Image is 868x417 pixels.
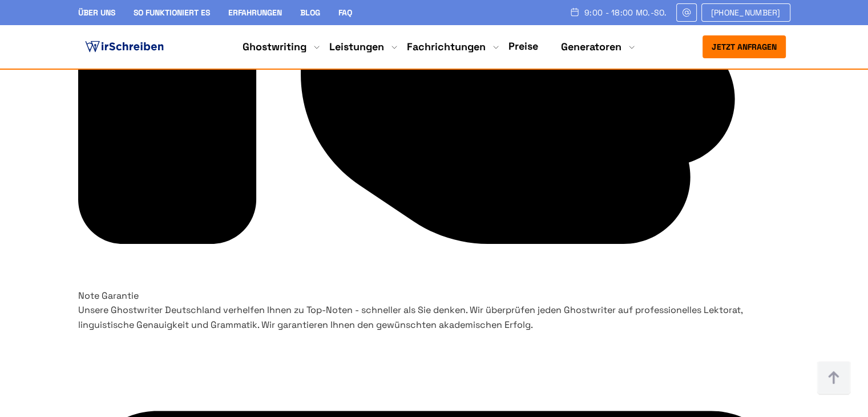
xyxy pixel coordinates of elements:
a: So funktioniert es [134,7,210,18]
a: FAQ [338,7,352,18]
a: Preise [508,39,538,53]
button: Jetzt anfragen [703,35,786,58]
a: Erfahrungen [228,7,282,18]
a: Fachrichtungen [407,40,486,54]
a: Leistungen [329,40,384,54]
img: button top [817,361,851,395]
span: [PHONE_NUMBER] [711,8,781,17]
h3: Note Garantie [78,288,790,303]
img: Email [681,8,692,17]
img: Schedule [570,7,580,17]
span: 9:00 - 18:00 Mo.-So. [584,8,667,17]
a: Über uns [78,7,115,18]
a: [PHONE_NUMBER] [701,3,790,22]
a: Generatoren [561,40,621,54]
p: Unsere Ghostwriter Deutschland verhelfen Ihnen zu Top-Noten - schneller als Sie denken. Wir überp... [78,303,790,332]
img: logo ghostwriter-österreich [83,38,166,55]
a: Ghostwriting [243,40,306,54]
a: Blog [300,7,320,18]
